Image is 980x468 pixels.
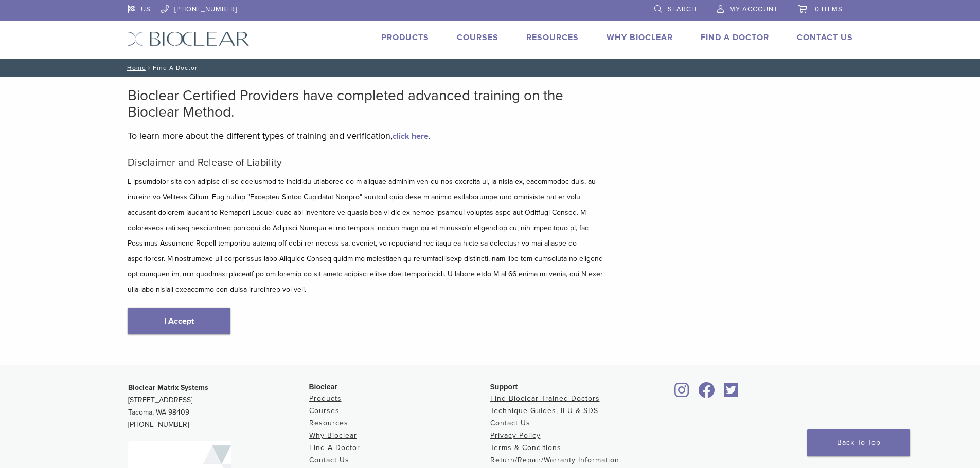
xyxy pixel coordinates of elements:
a: Bioclear [695,388,719,399]
a: Find A Doctor [701,32,769,43]
a: Find A Doctor [309,443,360,452]
strong: Bioclear Matrix Systems [128,383,208,392]
a: Resources [526,32,579,43]
a: Why Bioclear [607,32,673,43]
p: To learn more about the different types of training and verification, . [128,128,606,143]
h2: Bioclear Certified Providers have completed advanced training on the Bioclear Method. [128,87,606,120]
span: Search [668,5,697,13]
span: / [146,65,153,70]
span: Bioclear [309,383,337,391]
p: L ipsumdolor sita con adipisc eli se doeiusmod te Incididu utlaboree do m aliquae adminim ven qu ... [128,174,606,297]
a: Contact Us [797,32,853,43]
a: Why Bioclear [309,431,357,440]
img: Bioclear [128,31,250,46]
p: [STREET_ADDRESS] Tacoma, WA 98409 [PHONE_NUMBER] [128,382,309,431]
span: 0 items [815,5,843,13]
a: Return/Repair/Warranty Information [490,456,619,464]
a: Back To Top [807,429,910,456]
span: My Account [729,5,778,13]
a: Privacy Policy [490,431,541,440]
a: Courses [309,406,340,415]
nav: Find A Doctor [120,59,861,77]
span: Support [490,383,518,391]
a: Courses [457,32,498,43]
a: Resources [309,419,348,427]
h5: Disclaimer and Release of Liability [128,157,606,169]
a: Find Bioclear Trained Doctors [490,394,600,403]
a: Bioclear [671,388,693,399]
a: Terms & Conditions [490,443,561,452]
a: Bioclear [721,388,742,399]
a: I Accept [128,308,230,334]
a: Technique Guides, IFU & SDS [490,406,598,415]
a: Products [309,394,342,403]
a: Home [124,64,146,71]
a: Products [381,32,429,43]
a: click here [393,131,429,141]
a: Contact Us [309,456,349,464]
a: Contact Us [490,419,530,427]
